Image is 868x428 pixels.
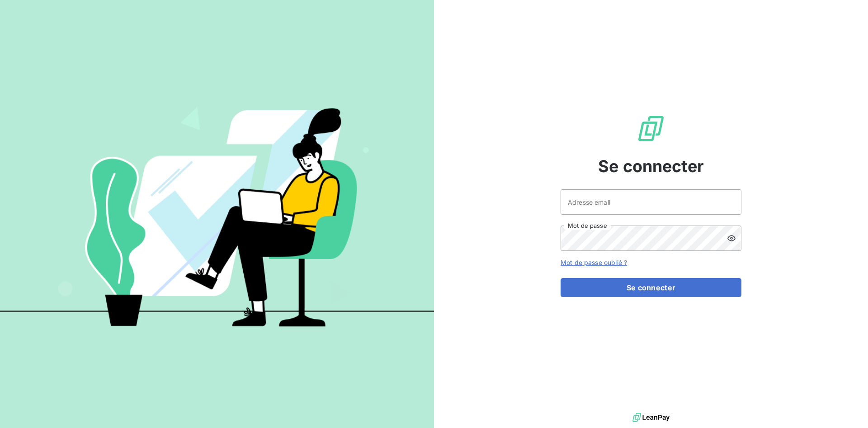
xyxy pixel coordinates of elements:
[561,189,741,215] input: placeholder
[561,259,627,266] a: Mot de passe oublié ?
[632,411,670,424] img: logo
[561,278,741,297] button: Se connecter
[637,114,665,143] img: Logo LeanPay
[598,154,704,178] span: Se connecter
